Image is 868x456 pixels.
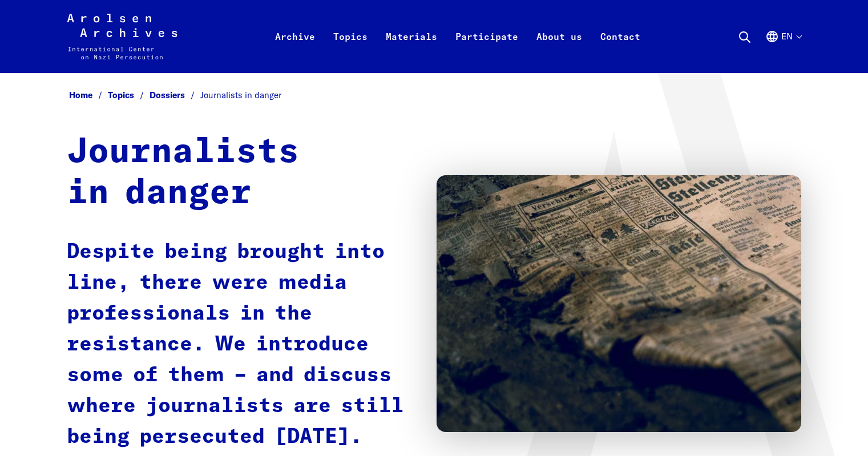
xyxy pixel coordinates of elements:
a: Topics [108,90,150,100]
h1: Journalists in danger [67,132,414,214]
button: English, language selection [765,30,801,71]
span: Journalists in danger [200,90,281,100]
a: Dossiers [150,90,200,100]
a: Home [69,90,108,100]
a: Materials [377,27,446,73]
a: About us [527,27,591,73]
nav: Breadcrumb [67,87,802,104]
a: Archive [266,27,324,73]
a: Contact [591,27,649,73]
p: Despite being brought into line, there were media professionals in the resistance. We introduce s... [67,237,414,453]
a: Topics [324,27,377,73]
a: Participate [446,27,527,73]
nav: Primary [266,14,649,59]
